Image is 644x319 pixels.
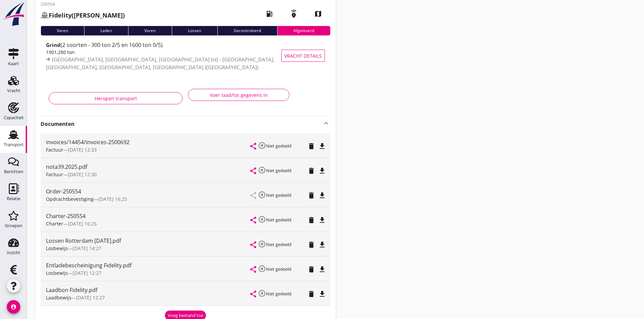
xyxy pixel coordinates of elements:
[73,245,101,251] span: [DATE] 14:27
[98,196,127,202] span: [DATE] 16:25
[258,141,266,150] i: highlight_off
[128,26,172,35] div: Varen
[61,41,163,49] span: (2 soorten - 300 ton 2/5 en 1600 ton 0/5)
[168,312,203,319] div: Voeg bestand toe
[249,167,257,175] i: share
[172,26,217,35] div: Lossen
[46,286,251,294] div: Laadbon Fidelity.pdf
[7,196,20,201] div: Relatie
[46,171,63,178] span: Factuur
[249,290,257,298] i: share
[249,142,257,150] i: share
[307,265,315,273] i: delete
[84,26,128,35] div: Laden
[309,4,328,23] i: map
[258,215,266,223] i: highlight_off
[266,192,291,198] small: Niet gedeeld
[307,167,315,175] i: delete
[46,146,251,153] div: —
[249,265,257,273] i: share
[322,119,330,127] i: keyboard_arrow_up
[258,265,266,273] i: highlight_off
[41,11,125,20] h2: ([PERSON_NAME])
[284,4,303,23] i: emergency_share
[307,241,315,249] i: delete
[46,49,300,56] div: 1901,280 ton
[318,290,326,298] i: file_download
[266,241,291,247] small: Niet gedeeld
[318,167,326,175] i: file_download
[249,216,257,224] i: share
[318,241,326,249] i: file_download
[46,220,63,227] span: Charter
[41,120,322,128] strong: Documenten
[7,300,20,314] i: account_circle
[258,191,266,199] i: highlight_off
[46,147,63,153] span: Factuur
[307,191,315,200] i: delete
[68,171,97,178] span: [DATE] 12:30
[5,223,22,228] div: Groepen
[307,216,315,224] i: delete
[277,26,330,35] div: Afgeleverd
[266,143,291,149] small: Niet gedeeld
[46,220,251,227] div: —
[318,216,326,224] i: file_download
[49,11,72,19] strong: Fidelity
[46,195,251,203] div: —
[258,166,266,174] i: highlight_off
[46,245,68,251] span: Losbewijs
[307,142,315,150] i: delete
[46,269,251,276] div: —
[266,266,291,272] small: Niet gedeeld
[318,142,326,150] i: file_download
[1,2,26,27] img: logo-small.a267ee39.svg
[46,294,251,301] div: —
[46,294,71,301] span: Laadbewijs
[73,270,101,276] span: [DATE] 12:27
[217,26,277,35] div: Gecontroleerd
[249,241,257,249] i: share
[46,261,251,269] div: Entladebescheinigung Fidelity.pdf
[46,237,251,245] div: Lossen Rotterdam [DATE].pdf
[260,4,279,23] i: local_gas_station
[46,270,68,276] span: Losbewijs
[4,142,24,147] div: Transport
[54,95,177,102] div: Heropen transport
[46,245,251,252] div: —
[46,56,275,71] span: [GEOGRAPHIC_DATA], [GEOGRAPHIC_DATA], [GEOGRAPHIC_DATA] (nl) - [GEOGRAPHIC_DATA], [GEOGRAPHIC_DAT...
[188,89,289,101] button: Voer laad/los gegevens in
[281,50,325,62] button: Vracht details
[266,167,291,174] small: Niet gedeeld
[7,250,20,255] div: Inzicht
[7,88,20,93] div: Vracht
[68,147,97,153] span: [DATE] 12:33
[46,187,251,195] div: Order-250554
[318,265,326,273] i: file_download
[266,291,291,297] small: Niet gedeeld
[41,26,84,35] div: Varen
[4,169,23,174] div: Berichten
[194,91,284,99] div: Voer laad/los gegevens in
[46,171,251,178] div: —
[8,61,19,66] div: Kaart
[41,41,330,71] a: Grind(2 soorten - 300 ton 2/5 en 1600 ton 0/5)1901,280 ton[GEOGRAPHIC_DATA], [GEOGRAPHIC_DATA], [...
[46,163,251,171] div: nota39.2025.pdf
[68,220,97,227] span: [DATE] 16:25
[46,138,251,146] div: invoices/14454/invoices-2500692
[266,217,291,223] small: Niet gedeeld
[318,191,326,200] i: file_download
[46,212,251,220] div: Charter-250554
[76,294,105,301] span: [DATE] 12:27
[258,240,266,248] i: highlight_off
[46,196,94,202] span: Opdrachtbevestiging
[258,289,266,297] i: highlight_off
[49,92,183,104] button: Heropen transport
[4,115,24,120] div: Capaciteit
[41,1,125,7] p: 250554
[284,52,322,59] span: Vracht details
[307,290,315,298] i: delete
[46,42,61,48] strong: Grind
